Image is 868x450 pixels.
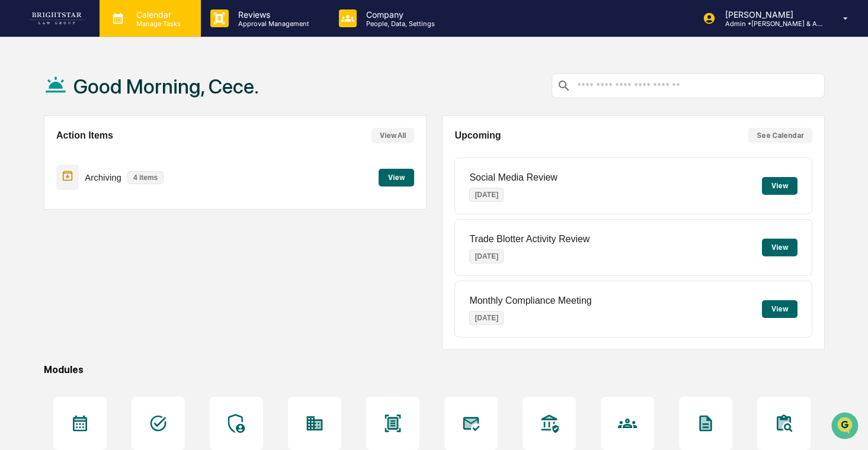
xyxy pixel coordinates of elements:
[86,243,95,253] div: 🗄️
[98,242,147,254] span: Attestations
[12,150,31,169] img: Cece Ferraez
[81,237,152,259] a: 🗄️Attestations
[357,9,441,20] p: Company
[357,20,441,28] p: People, Data, Settings
[12,25,216,44] p: How can we help?
[7,237,81,259] a: 🖐️Preclearance
[25,91,46,112] img: 8933085812038_c878075ebb4cc5468115_72.jpg
[127,20,187,28] p: Manage Tasks
[24,265,75,277] span: Data Lookup
[53,91,194,102] div: Start new chat
[73,75,259,98] h1: Good Morning, Cece.
[469,295,591,306] p: Monthly Compliance Meeting
[37,161,96,171] span: [PERSON_NAME]
[84,293,143,303] a: Powered byPylon
[469,172,558,183] p: Social Media Review
[12,243,21,253] div: 🖐️
[371,128,414,143] button: View All
[53,102,163,112] div: We're available if you need us!
[469,234,590,245] p: Trade Blotter Activity Review
[24,242,76,254] span: Preclearance
[127,171,164,184] p: 4 items
[12,182,31,201] img: Cece Ferraez
[379,169,414,187] button: View
[105,161,129,171] span: [DATE]
[454,130,501,141] h2: Upcoming
[229,20,315,28] p: Approval Management
[37,193,96,202] span: [PERSON_NAME]
[201,94,216,108] button: Start new chat
[748,128,812,143] button: See Calendar
[28,12,85,24] img: logo
[7,260,79,281] a: 🔎Data Lookup
[105,193,129,202] span: [DATE]
[830,411,862,443] iframe: Open customer support
[469,188,504,202] p: [DATE]
[12,266,21,275] div: 🔎
[762,239,797,256] button: View
[469,311,504,325] p: [DATE]
[762,177,797,195] button: View
[716,9,826,20] p: [PERSON_NAME]
[184,129,216,143] button: See all
[12,131,79,141] div: Past conversations
[44,364,825,375] div: Modules
[127,9,187,20] p: Calendar
[229,9,315,20] p: Reviews
[762,300,797,318] button: View
[469,249,504,263] p: [DATE]
[98,193,103,202] span: •
[56,130,113,141] h2: Action Items
[12,91,33,112] img: 1746055101610-c473b297-6a78-478c-a979-82029cc54cd1
[379,171,414,182] a: View
[118,294,143,303] span: Pylon
[716,20,826,28] p: Admin • [PERSON_NAME] & Associates
[85,172,121,182] p: Archiving
[98,161,103,171] span: •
